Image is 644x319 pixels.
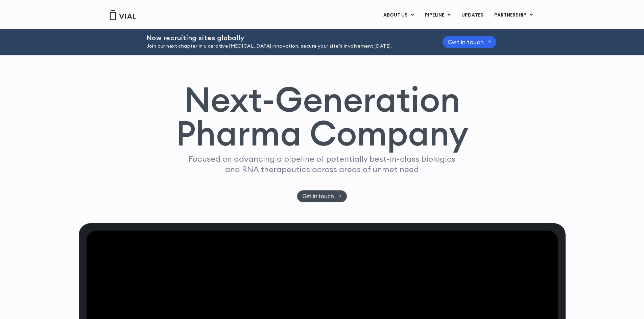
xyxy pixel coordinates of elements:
a: UPDATES [456,9,488,21]
a: ABOUT USMenu Toggle [378,9,419,21]
h2: Now recruiting sites globally [146,34,426,42]
h1: Next-Generation Pharma Company [176,82,469,151]
span: Get in touch [303,194,334,199]
a: Get in touch [443,36,497,48]
p: Join our next chapter in ulcerative [MEDICAL_DATA] innovation, secure your site’s involvement [DA... [146,43,426,50]
span: Get in touch [448,39,484,45]
a: PIPELINEMenu Toggle [420,9,456,21]
img: Vial Logo [109,10,136,20]
a: Get in touch [297,190,347,202]
p: Focused on advancing a pipeline of potentially best-in-class biologics and RNA therapeutics acros... [186,154,458,175]
a: PARTNERSHIPMenu Toggle [489,9,538,21]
